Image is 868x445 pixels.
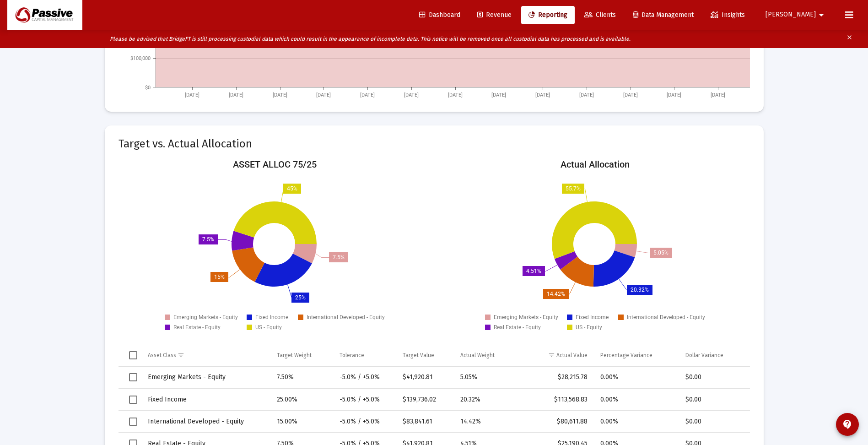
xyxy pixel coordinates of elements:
[623,92,638,98] text: [DATE]
[141,367,270,389] td: Emerging Markets - Equity
[460,373,511,382] div: 5.05%
[494,324,541,331] text: Real Estate - Equity
[667,92,681,98] text: [DATE]
[556,352,588,359] div: Actual Value
[307,314,385,320] text: International Developed - Equity
[600,352,652,359] div: Percentage Variance
[711,92,725,98] text: [DATE]
[523,417,587,426] div: $80,611.88
[576,314,609,320] text: Fixed Income
[14,6,75,24] img: Dashboard
[202,236,214,243] text: 7.5%
[173,324,221,331] text: Real Estate - Equity
[846,32,853,46] mat-icon: clear
[560,159,629,170] text: Actual Allocation
[403,352,434,359] div: Target Value
[333,344,396,366] td: Column Tolerance
[548,352,555,358] span: Show filter options for column 'Actual Value'
[403,373,448,382] div: $41,920.81
[255,324,282,331] text: US - Equity
[566,185,581,192] text: 55.7%
[119,139,252,148] mat-card-title: Target vs. Actual Allocation
[594,344,679,366] td: Column Percentage Variance
[173,314,238,320] text: Emerging Markets - Equity
[523,373,587,382] div: $28,215.78
[110,36,631,42] i: Please be advised that BridgeFT is still processing custodial data which could result in the appe...
[584,11,616,19] span: Clients
[273,92,287,98] text: [DATE]
[287,185,297,192] text: 45%
[685,352,723,359] div: Dollar Variance
[600,373,673,382] div: 0.00%
[255,314,288,320] text: Fixed Income
[470,6,519,24] a: Revenue
[547,291,565,297] text: 14.42%
[460,417,511,426] div: 14.42%
[229,92,243,98] text: [DATE]
[412,6,468,24] a: Dashboard
[816,6,827,24] mat-icon: arrow_drop_down
[755,5,838,24] button: [PERSON_NAME]
[277,373,327,382] div: 7.50%
[403,395,448,404] div: $139,736.02
[711,11,745,19] span: Insights
[396,344,454,366] td: Column Target Value
[491,92,506,98] text: [DATE]
[842,419,853,430] mat-icon: contact_support
[214,274,225,280] text: 15%
[460,352,495,359] div: Actual Weight
[600,417,673,426] div: 0.00%
[148,352,176,359] div: Asset Class
[129,418,137,426] div: Select row
[333,254,345,260] text: 7.5%
[685,373,741,382] div: $0.00
[528,11,567,19] span: Reporting
[295,294,306,301] text: 25%
[535,92,550,98] text: [DATE]
[403,417,448,426] div: $83,841.61
[360,92,375,98] text: [DATE]
[129,351,137,359] div: Select all
[232,159,316,170] text: ASSET ALLOC 75/25
[270,344,333,366] td: Column Target Weight
[460,395,511,404] div: 20.32%
[145,85,151,91] text: $0
[679,344,749,366] td: Column Dollar Variance
[523,395,587,404] div: $113,568.83
[685,417,741,426] div: $0.00
[277,352,312,359] div: Target Weight
[340,373,389,382] div: -5.0% / +5.0%
[141,389,270,411] td: Fixed Income
[627,314,705,320] text: International Developed - Equity
[141,344,270,366] td: Column Asset Class
[600,395,673,404] div: 0.00%
[277,417,327,426] div: 15.00%
[340,352,364,359] div: Tolerance
[631,287,649,293] text: 20.32%
[579,92,594,98] text: [DATE]
[316,92,331,98] text: [DATE]
[130,55,151,61] text: $100,000
[340,417,389,426] div: -5.0% / +5.0%
[448,92,463,98] text: [DATE]
[419,11,460,19] span: Dashboard
[766,11,816,19] span: [PERSON_NAME]
[185,92,199,98] text: [DATE]
[653,250,669,256] text: 5.05%
[141,411,270,433] td: International Developed - Equity
[178,352,184,358] span: Show filter options for column 'Asset Class'
[625,6,701,24] a: Data Management
[340,395,389,404] div: -5.0% / +5.0%
[577,6,623,24] a: Clients
[526,268,541,274] text: 4.51%
[685,395,741,404] div: $0.00
[703,6,752,24] a: Insights
[477,11,512,19] span: Revenue
[454,344,517,366] td: Column Actual Weight
[494,314,558,320] text: Emerging Markets - Equity
[277,395,327,404] div: 25.00%
[521,6,575,24] a: Reporting
[517,344,593,366] td: Column Actual Value
[576,324,602,331] text: US - Equity
[129,396,137,404] div: Select row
